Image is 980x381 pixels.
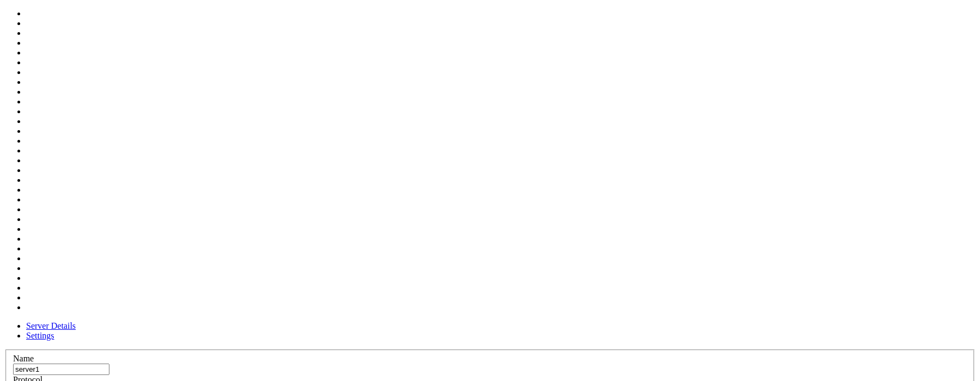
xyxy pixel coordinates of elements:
[26,321,76,330] a: Server Details
[26,331,54,340] a: Settings
[13,354,34,363] label: Name
[4,14,9,24] div: (0, 1)
[4,4,837,14] x-row: FATAL ERROR: SSH protocol version 1 required by our configuration but not provided by remote
[13,364,109,375] input: Server Name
